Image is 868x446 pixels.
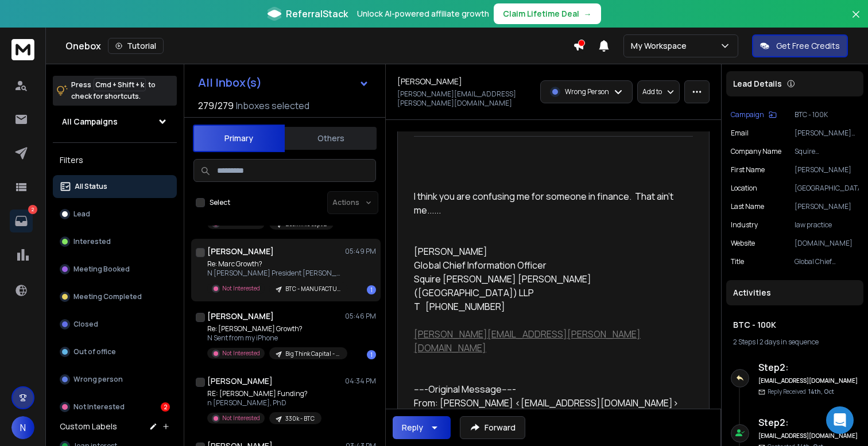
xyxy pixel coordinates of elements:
[53,368,177,391] button: Wrong person
[10,210,33,232] a: 2
[460,416,525,439] button: Forward
[731,110,764,119] p: Campaign
[65,38,573,54] div: Onebox
[161,402,170,412] div: 2
[758,377,859,385] h6: [EMAIL_ADDRESS][DOMAIN_NAME]
[826,406,854,434] div: Open Intercom Messenger
[207,324,345,333] p: Re: [PERSON_NAME] Growth?
[53,203,177,226] button: Lead
[397,76,462,87] h1: [PERSON_NAME]
[222,414,260,422] p: Not Interested
[193,125,285,152] button: Primary
[776,40,840,52] p: Get Free Credits
[768,387,834,396] p: Reply Received
[357,8,489,20] p: Unlock AI-powered affiliate growth
[108,38,164,54] button: Tutorial
[207,269,345,278] p: N [PERSON_NAME] President [PERSON_NAME],
[28,205,37,214] p: 2
[731,147,781,156] p: Company Name
[494,3,601,24] button: Claim Lifetime Deal→
[345,377,376,386] p: 04:34 PM
[73,292,142,301] p: Meeting Completed
[731,202,764,211] p: Last Name
[53,258,177,281] button: Meeting Booked
[53,285,177,308] button: Meeting Completed
[285,350,340,358] p: Big Think Capital - LOC
[795,147,859,156] p: Squire [PERSON_NAME] [PERSON_NAME]
[367,285,376,294] div: 1
[631,40,691,52] p: My Workspace
[207,389,321,398] p: RE: [PERSON_NAME] Funding?
[11,416,34,439] button: N
[731,129,749,138] p: Email
[198,77,262,88] h1: All Inbox(s)
[285,414,315,423] p: 330k - BTC
[402,422,423,433] div: Reply
[53,110,177,133] button: All Campaigns
[795,165,859,174] p: [PERSON_NAME]
[393,416,451,439] button: Reply
[414,328,641,354] a: [PERSON_NAME][EMAIL_ADDRESS][PERSON_NAME][DOMAIN_NAME]
[584,8,592,20] span: →
[345,247,376,256] p: 05:49 PM
[53,175,177,198] button: All Status
[73,402,125,412] p: Not Interested
[795,239,859,248] p: [DOMAIN_NAME]
[733,338,857,347] div: |
[758,432,859,440] h6: [EMAIL_ADDRESS][DOMAIN_NAME]
[73,265,130,274] p: Meeting Booked
[207,333,345,343] p: N Sent from my iPhone
[731,239,755,248] p: website
[731,110,777,119] button: Campaign
[795,110,859,119] p: BTC - 100K
[795,220,859,230] p: law practice
[73,375,123,384] p: Wrong person
[642,87,662,96] p: Add to
[286,7,348,21] span: ReferralStack
[758,360,859,374] h6: Step 2 :
[752,34,848,57] button: Get Free Credits
[75,182,107,191] p: All Status
[733,319,857,331] h1: BTC - 100K
[731,165,765,174] p: First Name
[207,259,345,269] p: Re: Marc Growth?
[207,398,321,408] p: n [PERSON_NAME], PhD
[731,184,757,193] p: location
[53,313,177,336] button: Closed
[94,78,146,91] span: Cmd + Shift + k
[62,116,118,127] h1: All Campaigns
[222,349,260,358] p: Not Interested
[285,126,377,151] button: Others
[73,237,111,246] p: Interested
[759,337,819,347] span: 2 days in sequence
[73,320,98,329] p: Closed
[731,257,744,266] p: title
[795,257,859,266] p: Global Chief Information Officer
[236,99,309,113] h3: Inboxes selected
[795,129,859,138] p: [PERSON_NAME][EMAIL_ADDRESS][PERSON_NAME][DOMAIN_NAME]
[565,87,609,96] p: Wrong Person
[733,78,782,90] p: Lead Details
[207,375,273,387] h1: [PERSON_NAME]
[73,347,116,356] p: Out of office
[222,284,260,293] p: Not Interested
[53,340,177,363] button: Out of office
[60,421,117,432] h3: Custom Labels
[189,71,378,94] button: All Inbox(s)
[726,280,863,305] div: Activities
[795,184,859,193] p: [GEOGRAPHIC_DATA]
[73,210,90,219] p: Lead
[808,387,834,395] span: 14th, Oct
[53,152,177,168] h3: Filters
[795,202,859,211] p: [PERSON_NAME]
[53,395,177,418] button: Not Interested2
[207,246,274,257] h1: [PERSON_NAME]
[397,90,533,108] p: [PERSON_NAME][EMAIL_ADDRESS][PERSON_NAME][DOMAIN_NAME]
[198,99,234,113] span: 279 / 279
[207,311,274,322] h1: [PERSON_NAME]
[758,416,859,429] h6: Step 2 :
[367,350,376,359] div: 1
[53,230,177,253] button: Interested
